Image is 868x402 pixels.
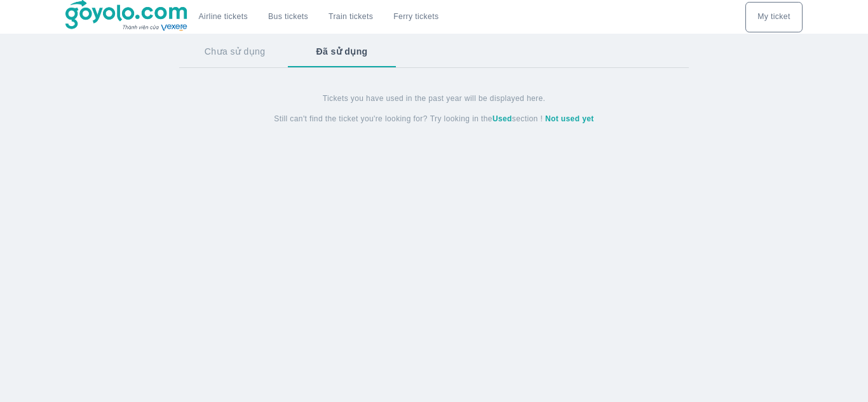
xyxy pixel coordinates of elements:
[430,114,492,123] font: Try looking in the
[199,12,248,22] a: Airline tickets
[323,94,546,103] font: Tickets you have used in the past year will be displayed here.
[329,12,373,21] font: Train tickets
[179,35,689,68] div: basic tabs example
[268,12,308,21] font: Bus tickets
[745,2,803,32] div: choose transportation mode
[757,12,790,21] font: My ticket
[199,12,248,21] font: Airline tickets
[492,114,512,123] font: Used
[512,114,543,123] font: section !
[545,114,594,123] font: Not used yet
[274,114,428,123] font: Still can't find the ticket you're looking for?
[290,35,393,68] button: Đã sử dụng
[189,2,449,32] div: choose transportation mode
[179,35,291,68] button: Chưa sử dụng
[268,12,308,22] a: Bus tickets
[393,12,438,21] font: Ferry tickets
